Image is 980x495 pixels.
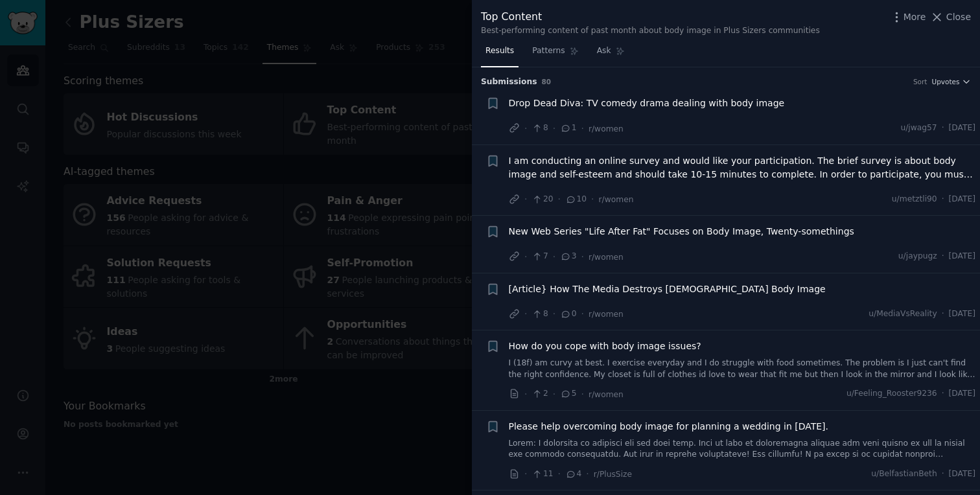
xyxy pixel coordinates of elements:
a: I am conducting an online survey and would like your participation. The brief survey is about bod... [509,154,976,181]
a: Please help overcoming body image for planning a wedding in [DATE]. [509,420,829,433]
span: r/women [589,390,624,399]
span: · [591,192,594,206]
span: 80 [542,78,552,86]
a: How do you cope with body image issues? [509,340,701,353]
span: Results [485,45,514,57]
span: · [524,307,527,321]
div: Top Content [481,9,820,25]
button: Upvotes [931,77,971,86]
span: · [524,250,527,264]
span: r/women [589,310,624,319]
span: · [942,308,944,320]
span: [DATE] [949,308,975,320]
div: Best-performing content of past month about body image in Plus Sizers communities [481,25,820,37]
span: 11 [531,468,553,480]
span: 20 [531,194,553,205]
span: · [581,307,584,321]
a: New Web Series "Life After Fat" Focuses on Body Image, Twenty-somethings [509,225,854,238]
span: · [581,387,584,401]
span: u/Feeling_Rooster9236 [846,388,937,400]
span: · [524,467,527,481]
button: Close [930,10,971,24]
a: Ask [592,41,629,67]
span: u/BelfastianBeth [871,468,937,480]
span: r/women [589,253,624,262]
span: [DATE] [949,194,975,205]
span: r/PlusSize [594,470,632,479]
span: · [558,192,561,206]
span: · [558,467,561,481]
span: · [942,122,944,134]
span: · [942,388,944,400]
span: · [581,122,584,135]
span: Ask [597,45,611,57]
span: · [942,194,944,205]
div: Sort [913,77,927,86]
span: · [553,122,555,135]
span: 8 [531,122,548,134]
span: · [553,387,555,401]
span: [DATE] [949,122,975,134]
span: · [524,387,527,401]
span: 5 [560,388,576,400]
a: [Article} How The Media Destroys [DEMOGRAPHIC_DATA] Body Image [509,282,826,296]
span: · [942,468,944,480]
span: r/women [599,195,634,204]
span: 1 [560,122,576,134]
span: 2 [531,388,548,400]
span: [DATE] [949,388,975,400]
a: Results [481,41,519,67]
a: I (18f) am curvy at best. I exercise everyday and I do struggle with food sometimes. The problem ... [509,358,976,380]
span: · [524,122,527,135]
span: Close [946,10,971,24]
span: · [524,192,527,206]
span: 8 [531,308,548,320]
span: Patterns [532,45,565,57]
span: 4 [565,468,581,480]
span: u/MediaVsReality [869,308,937,320]
span: [DATE] [949,251,975,262]
span: · [942,251,944,262]
span: More [904,10,926,24]
span: r/women [589,124,624,133]
a: Patterns [528,41,583,67]
span: 3 [560,251,576,262]
a: Lorem: I dolorsita co adipisci eli sed doei temp. Inci ut labo et doloremagna aliquae adm veni qu... [509,438,976,461]
a: Drop Dead Diva: TV comedy drama dealing with body image [509,97,785,110]
span: [DATE] [949,468,975,480]
button: More [890,10,926,24]
span: Upvotes [931,77,959,86]
span: 7 [531,251,548,262]
span: Submission s [481,76,537,88]
span: · [581,250,584,264]
span: 10 [565,194,587,205]
span: u/jaypugz [898,251,937,262]
span: · [586,467,589,481]
span: u/metztli90 [892,194,937,205]
span: · [553,307,555,321]
span: · [553,250,555,264]
span: u/jwag57 [900,122,937,134]
span: 0 [560,308,576,320]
